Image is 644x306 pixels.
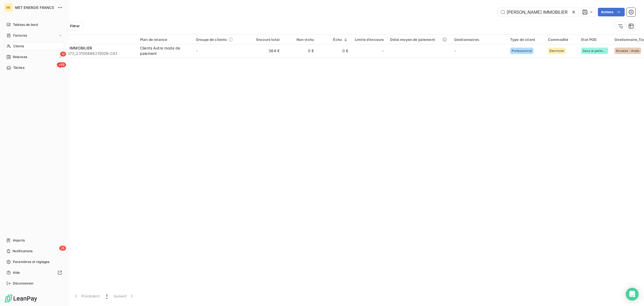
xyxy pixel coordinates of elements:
span: Électricité [550,49,564,52]
span: Aide [13,270,20,275]
span: MET ENERGIE FRANCE [15,5,54,10]
input: Rechercher [498,8,579,16]
span: 12 [60,52,66,56]
span: - [382,48,384,54]
span: Konecta - Anaïs [616,49,639,52]
span: +99 [57,62,66,67]
span: 1 [106,293,107,299]
span: - [196,48,197,53]
button: Suivant [111,290,138,302]
span: 26 [59,246,66,251]
span: Paramètres et réglages [13,259,49,264]
div: Plan de relance [140,37,189,42]
span: Groupe de clients [196,37,227,42]
button: 1 [103,290,111,302]
div: Limite d’encours [355,37,384,42]
a: Aide [4,268,64,277]
span: Notifications [13,249,32,254]
div: Type de client [510,37,541,42]
span: Imports [13,238,25,243]
div: Non-échu [286,37,314,42]
button: Actions [598,8,625,16]
span: Factures [13,33,27,38]
div: Open Intercom Messenger [626,288,639,301]
span: Déconnexion [13,281,34,286]
td: 0 € [283,44,317,57]
td: 364 € [248,44,283,57]
span: METFRA000004673_23100868215009-CA1 [37,51,134,56]
div: Encours total [252,37,280,42]
div: Commodité [548,37,575,42]
span: Dans le perimetre [583,49,606,52]
span: Relances [13,55,27,59]
div: Clients Autre mode de paiement [140,45,189,56]
span: - [454,48,456,53]
div: ME [4,3,13,12]
td: 0 € [317,44,352,57]
img: Logo LeanPay [4,294,38,303]
button: Filtrer [58,22,83,30]
div: Etat POD [581,37,608,42]
button: Précédent [70,290,103,302]
div: Échu [320,37,348,42]
span: Professionnel [512,49,532,52]
span: Clients [13,44,24,49]
div: Délai moyen de paiement [390,37,448,42]
span: Tableau de bord [13,22,38,27]
span: Tâches [13,65,24,70]
div: Gestionnaires [454,37,504,42]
